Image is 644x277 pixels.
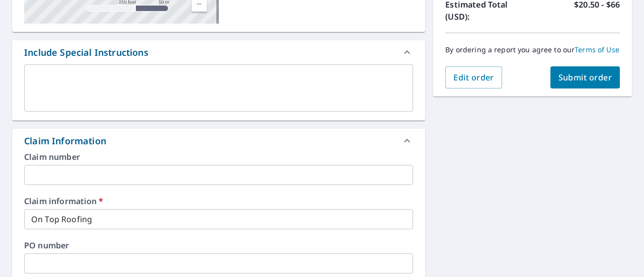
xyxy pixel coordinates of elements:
button: Submit order [550,66,620,88]
button: Edit order [445,66,502,88]
div: Include Special Instructions [12,40,425,64]
label: PO number [24,241,413,249]
a: Terms of Use [575,45,619,54]
p: By ordering a report you agree to our [445,45,620,54]
span: Submit order [558,72,612,83]
span: Edit order [453,72,494,83]
label: Claim information [24,197,413,205]
div: Claim Information [24,134,106,148]
div: Claim Information [12,129,425,153]
label: Claim number [24,153,413,161]
div: Include Special Instructions [24,46,148,59]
